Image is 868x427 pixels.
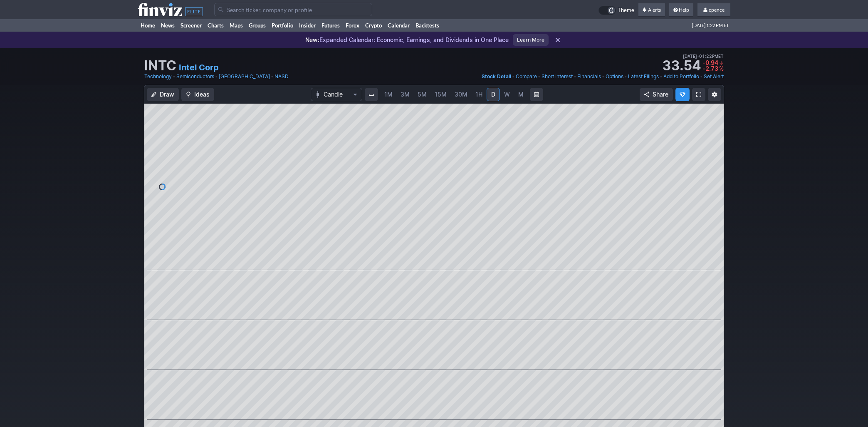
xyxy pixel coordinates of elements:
a: Compare [516,72,537,81]
a: cpence [697,3,730,17]
a: Options [606,72,623,81]
span: • [173,72,176,81]
a: 1H [472,88,486,101]
a: Help [669,3,693,17]
span: Draw [160,90,174,99]
button: Chart Settings [708,88,721,101]
a: Learn More [513,34,549,46]
span: -2.73 [702,65,718,72]
a: Latest Filings [628,72,659,81]
a: Stock Detail [482,72,511,81]
a: Intel Corp [179,62,219,73]
a: Groups [246,19,269,32]
span: • [271,72,274,81]
span: • [574,72,576,81]
a: Maps [227,19,246,32]
span: Latest Filings [628,73,659,79]
span: D [491,91,495,98]
span: • [602,72,605,81]
button: Interval [365,88,378,101]
span: • [538,72,541,81]
a: Portfolio [269,19,296,32]
span: -0.94 [702,59,718,66]
a: 15M [431,88,450,101]
button: Share [640,88,673,101]
span: • [624,72,627,81]
a: Screener [178,19,205,32]
a: Technology [144,72,172,81]
a: Futures [319,19,343,32]
a: Home [138,19,158,32]
span: New: [305,36,319,43]
a: Insider [296,19,319,32]
a: [GEOGRAPHIC_DATA] [219,72,270,81]
h1: INTC [144,59,176,72]
button: Range [530,88,543,101]
span: 1H [475,91,482,98]
a: D [487,88,500,101]
a: 1M [381,88,396,101]
a: NASD [274,72,289,81]
span: Share [653,90,668,99]
span: [DATE] 01:22PM ET [683,52,724,60]
span: 15M [435,91,447,98]
button: Ideas [181,88,214,101]
a: Set Alert [704,72,724,81]
a: Fullscreen [692,88,705,101]
a: 5M [414,88,430,101]
span: 30M [455,91,467,98]
a: Forex [343,19,362,32]
span: W [504,91,510,98]
a: W [500,88,514,101]
a: Calendar [385,19,413,32]
a: 30M [451,88,471,101]
a: Financials [577,72,601,81]
a: Crypto [362,19,385,32]
span: • [697,52,699,60]
button: Draw [147,88,179,101]
span: Candle [324,90,349,99]
input: Search [214,3,372,16]
span: • [660,72,663,81]
span: cpence [709,7,725,13]
span: M [518,91,524,98]
span: 1M [384,91,393,98]
span: Theme [618,6,634,15]
button: Chart Type [311,88,362,101]
span: 5M [418,91,427,98]
a: Add to Portfolio [663,72,699,81]
button: Explore new features [675,88,690,101]
a: News [158,19,178,32]
strong: 33.54 [662,59,701,72]
span: • [512,72,515,81]
span: [DATE] 1:22 PM ET [692,19,729,32]
span: Stock Detail [482,73,511,79]
span: • [215,72,218,81]
span: 3M [401,91,410,98]
a: Backtests [413,19,442,32]
a: Theme [598,6,634,15]
span: Ideas [194,90,210,99]
a: Short Interest [542,72,573,81]
span: • [700,72,703,81]
span: % [719,65,724,72]
a: 3M [397,88,413,101]
p: Expanded Calendar: Economic, Earnings, and Dividends in One Place [305,36,509,44]
a: Charts [205,19,227,32]
a: Alerts [638,3,665,17]
a: M [514,88,527,101]
a: Semiconductors [176,72,214,81]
